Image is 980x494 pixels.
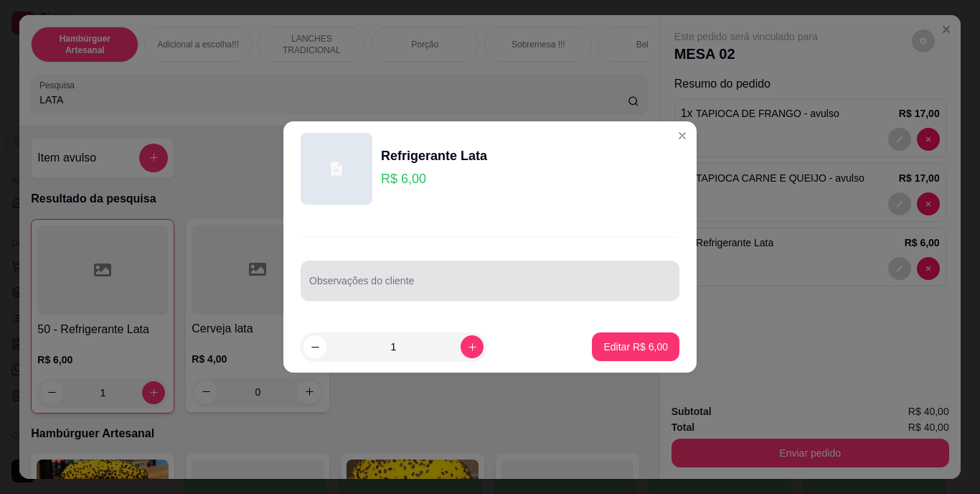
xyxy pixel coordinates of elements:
p: Editar R$ 6,00 [603,340,668,354]
button: increase-product-quantity [461,335,484,358]
button: Editar R$ 6,00 [592,332,679,361]
p: R$ 6,00 [381,169,487,189]
div: Refrigerante Lata [381,146,487,166]
button: Close [671,124,694,147]
button: decrease-product-quantity [303,335,326,358]
input: Observações do cliente [309,279,671,294]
